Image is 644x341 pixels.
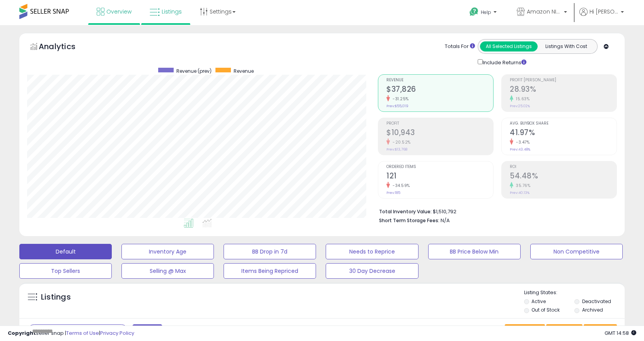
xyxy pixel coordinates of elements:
[379,206,611,216] li: $1,510,792
[386,147,407,152] small: Prev: $13,768
[481,9,491,15] span: Help
[100,329,134,337] a: Privacy Policy
[162,8,182,15] span: Listings
[513,183,530,188] small: 35.76%
[386,104,408,108] small: Prev: $55,019
[326,244,418,259] button: Needs to Reprice
[469,7,479,17] i: Get Help
[224,263,316,279] button: Items Being Repriced
[19,244,112,259] button: Default
[39,41,91,54] h5: Analytics
[584,324,617,338] button: Actions
[579,8,624,25] a: Hi [PERSON_NAME]
[386,171,493,182] h2: 121
[582,307,603,313] label: Archived
[386,165,493,169] span: Ordered Items
[132,324,162,338] button: Filters
[582,298,611,305] label: Deactivated
[379,217,439,224] b: Short Term Storage Fees:
[390,96,409,102] small: -31.25%
[41,292,71,303] h5: Listings
[472,58,536,67] div: Include Returns
[386,128,493,139] h2: $10,943
[510,165,617,169] span: ROI
[19,263,112,279] button: Top Sellers
[176,68,212,74] span: Revenue (prev)
[386,78,493,82] span: Revenue
[234,68,254,74] span: Revenue
[589,8,618,15] span: Hi [PERSON_NAME]
[510,122,617,126] span: Avg. Buybox Share
[441,217,450,224] span: N/A
[386,85,493,95] h2: $37,826
[510,85,617,95] h2: 28.93%
[524,289,625,296] p: Listing States:
[386,122,493,126] span: Profit
[510,104,530,108] small: Prev: 25.02%
[386,190,400,195] small: Prev: 185
[531,298,546,305] label: Active
[531,307,560,313] label: Out of Stock
[326,263,418,279] button: 30 Day Decrease
[480,41,538,51] button: All Selected Listings
[537,41,595,51] button: Listings With Cost
[8,329,36,337] strong: Copyright
[513,139,530,145] small: -3.47%
[428,244,521,259] button: BB Price Below Min
[513,96,530,102] small: 15.63%
[121,263,214,279] button: Selling @ Max
[605,329,636,337] span: 2025-08-11 14:58 GMT
[121,244,214,259] button: Inventory Age
[510,171,617,182] h2: 54.48%
[510,78,617,82] span: Profit [PERSON_NAME]
[379,208,432,215] b: Total Inventory Value:
[546,324,583,338] button: Columns
[224,244,316,259] button: BB Drop in 7d
[505,324,545,338] button: Save View
[530,244,623,259] button: Non Competitive
[527,8,562,15] span: Amazon NINJA
[510,147,530,152] small: Prev: 43.48%
[463,1,504,25] a: Help
[510,128,617,139] h2: 41.97%
[106,8,132,15] span: Overview
[390,183,410,188] small: -34.59%
[445,43,475,50] div: Totals For
[510,190,530,195] small: Prev: 40.13%
[8,330,134,337] div: seller snap | |
[390,139,411,145] small: -20.52%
